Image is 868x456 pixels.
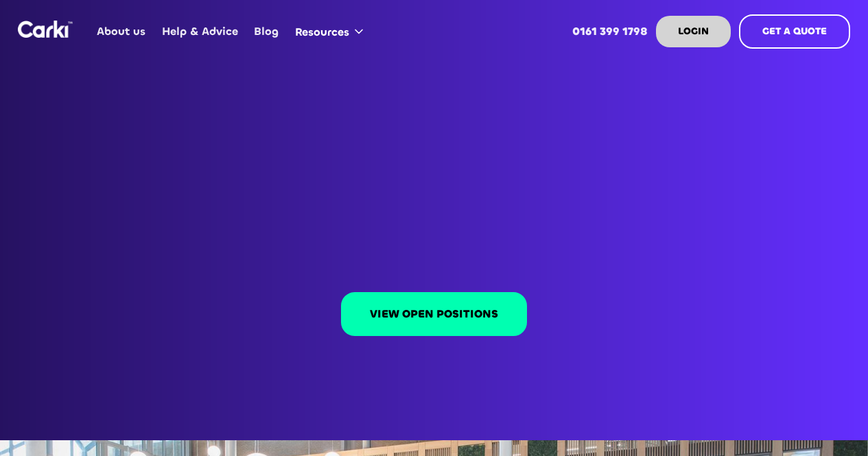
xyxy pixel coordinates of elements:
a: GET A QUOTE [739,14,850,49]
strong: LOGIN [678,25,709,38]
div: Resources [287,5,377,58]
a: LOGIN [656,16,731,47]
strong: GET A QUOTE [762,25,827,38]
a: home [18,21,73,38]
a: Help & Advice [154,5,246,58]
a: VIEW OPEN POSITIONS [341,292,527,336]
strong: 0161 399 1798 [572,24,648,38]
a: 0161 399 1798 [565,5,656,58]
a: Blog [246,5,287,58]
a: About us [89,5,154,58]
div: Resources [295,25,349,40]
img: Logo [18,21,73,38]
